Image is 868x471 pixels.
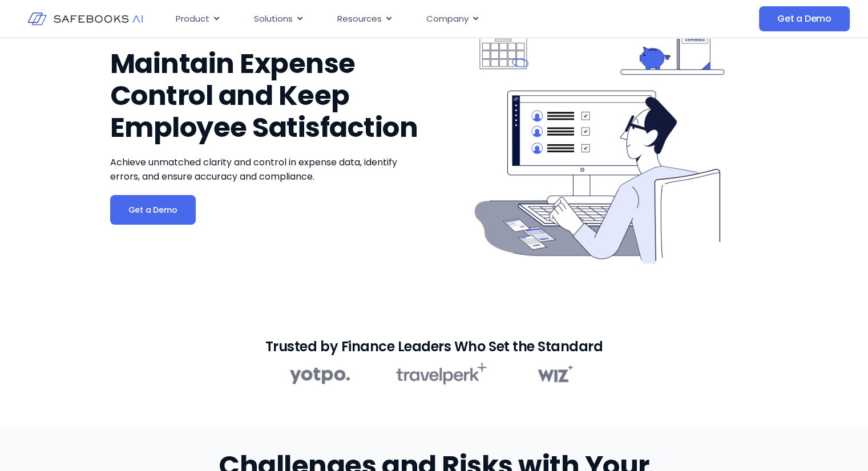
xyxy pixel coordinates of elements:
span: Get a Demo [777,13,831,25]
img: Expense Management 2 [290,360,578,387]
img: Expense Management 1 [463,11,736,284]
span: Get a Demo [128,204,177,216]
h2: Trusted by Finance Leaders Who Set the Standard [265,341,603,352]
a: Get a Demo [110,195,196,225]
a: Get a Demo [759,6,850,31]
h1: Maintain Expense Control and Keep Employee Satisfaction [110,48,429,144]
span: Resources [337,13,382,26]
span: Company [426,13,469,26]
span: Solutions [254,13,293,26]
span: Product [176,13,209,26]
div: Menu Toggle [167,8,660,30]
nav: Menu [167,8,660,30]
span: Achieve unmatched clarity and control in expense data, identify errors, and ensure accuracy and c... [110,156,397,183]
